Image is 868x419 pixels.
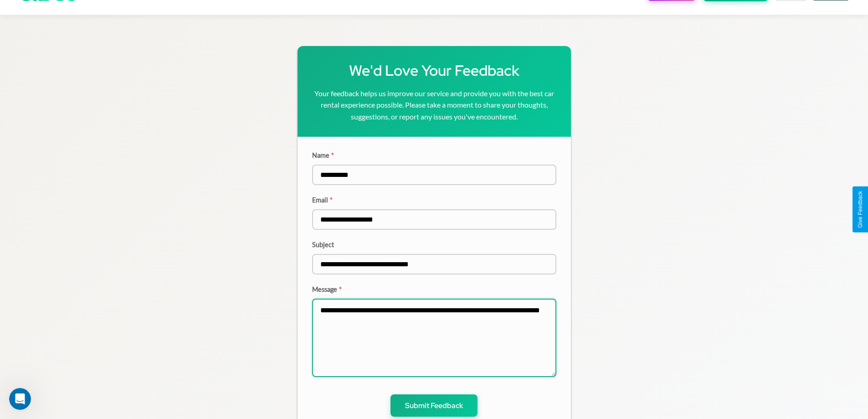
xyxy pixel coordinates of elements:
[312,151,556,159] label: Name
[312,196,556,204] label: Email
[312,241,556,248] label: Subject
[312,88,556,123] p: Your feedback helps us improve our service and provide you with the best car rental experience po...
[312,61,556,80] h1: We'd Love Your Feedback
[857,191,863,228] div: Give Feedback
[9,388,31,410] iframe: Intercom live chat
[312,285,556,293] label: Message
[390,394,478,417] button: Submit Feedback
